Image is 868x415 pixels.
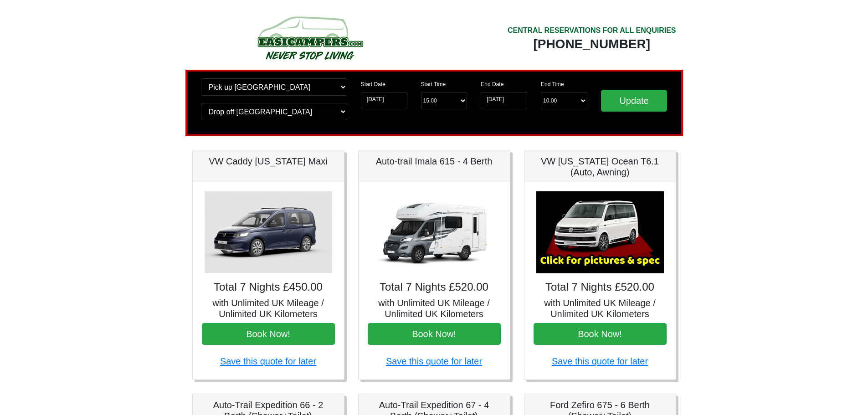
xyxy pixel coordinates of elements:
img: VW Caddy California Maxi [205,191,332,273]
img: Auto-trail Imala 615 - 4 Berth [370,191,498,273]
h5: VW Caddy [US_STATE] Maxi [202,156,335,167]
h4: Total 7 Nights £450.00 [202,281,335,294]
h4: Total 7 Nights £520.00 [534,281,667,294]
h5: with Unlimited UK Mileage / Unlimited UK Kilometers [368,297,501,319]
img: campers-checkout-logo.png [223,13,396,63]
h4: Total 7 Nights £520.00 [368,281,501,294]
a: Save this quote for later [552,356,648,366]
div: CENTRAL RESERVATIONS FOR ALL ENQUIRIES [508,25,676,36]
label: End Time [541,80,564,88]
div: [PHONE_NUMBER] [508,36,676,52]
button: Book Now! [368,323,501,345]
input: Start Date [361,92,407,109]
h5: Auto-trail Imala 615 - 4 Berth [368,156,501,167]
h5: with Unlimited UK Mileage / Unlimited UK Kilometers [534,297,667,319]
input: Update [601,90,668,112]
img: VW California Ocean T6.1 (Auto, Awning) [536,191,664,273]
label: End Date [481,80,503,88]
a: Save this quote for later [220,356,316,366]
button: Book Now! [202,323,335,345]
a: Save this quote for later [386,356,482,366]
button: Book Now! [534,323,667,345]
label: Start Date [361,80,385,88]
h5: with Unlimited UK Mileage / Unlimited UK Kilometers [202,297,335,319]
label: Start Time [421,80,446,88]
h5: VW [US_STATE] Ocean T6.1 (Auto, Awning) [534,156,667,178]
input: Return Date [481,92,527,109]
